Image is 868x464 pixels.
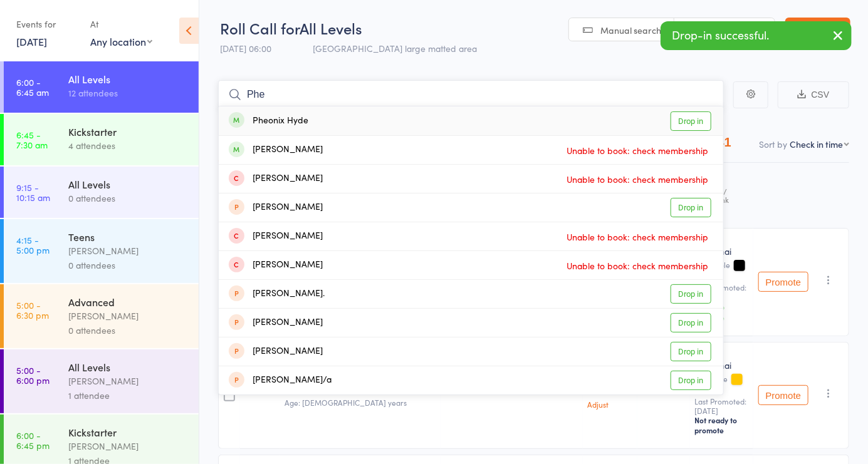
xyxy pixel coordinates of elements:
div: Kickstarter [68,425,188,439]
div: Events for [16,14,78,34]
div: [PERSON_NAME] [229,229,323,244]
div: [PERSON_NAME]. [229,287,325,301]
div: [PERSON_NAME] [229,258,323,272]
div: [PERSON_NAME] [229,344,323,359]
button: CSV [778,81,849,108]
a: Drop in [671,284,711,304]
a: 5:00 -6:00 pmAll Levels[PERSON_NAME]1 attendee [4,349,199,413]
time: 6:00 - 6:45 am [16,77,49,97]
span: Unable to book: check membership [563,227,711,246]
time: 6:45 - 7:30 am [16,130,48,150]
div: 0 attendees [68,258,188,272]
time: 5:00 - 6:30 pm [16,300,49,320]
div: [PERSON_NAME] [229,143,323,157]
time: 6:00 - 6:45 pm [16,430,50,450]
div: Advanced [68,295,188,309]
span: Unable to book: check membership [563,141,711,160]
div: Kickstarter [68,125,188,138]
div: [PERSON_NAME] [68,244,188,258]
div: All Levels [68,177,188,191]
div: [PERSON_NAME]/a [229,373,332,388]
time: 5:00 - 6:00 pm [16,365,50,385]
span: [GEOGRAPHIC_DATA] large matted area [313,42,477,54]
a: Drop in [671,111,711,131]
span: All Levels [300,18,362,38]
a: Drop in [671,342,711,361]
div: [PERSON_NAME] [229,200,323,215]
div: [PERSON_NAME] [68,309,188,323]
span: Roll Call for [220,18,300,38]
a: Drop in [671,313,711,333]
a: 4:15 -5:00 pmTeens[PERSON_NAME]0 attendees [4,219,199,283]
span: Manual search [600,24,661,36]
a: 5:00 -6:30 pmAdvanced[PERSON_NAME]0 attendees [4,284,199,348]
small: Last Promoted: [DATE] [695,397,748,415]
div: Check in time [790,138,843,150]
time: 9:15 - 10:15 am [16,182,50,202]
input: Search by name [218,80,724,109]
time: 4:15 - 5:00 pm [16,235,50,255]
div: 4 attendees [68,138,188,153]
a: Exit roll call [785,18,850,43]
div: 12 attendees [68,86,188,100]
label: Sort by [759,138,787,150]
div: [PERSON_NAME] [229,316,323,330]
a: 6:00 -6:45 amAll Levels12 attendees [4,61,199,113]
span: Age: [DEMOGRAPHIC_DATA] years [285,397,407,408]
div: At [90,14,152,34]
a: 9:15 -10:15 amAll Levels0 attendees [4,167,199,218]
span: [DATE] 06:00 [220,42,271,54]
div: [PERSON_NAME] [68,374,188,388]
div: All Levels [68,360,188,374]
span: Unable to book: check membership [563,256,711,275]
a: [DATE] [16,34,47,48]
div: Any location [90,34,152,48]
a: Drop in [671,371,711,390]
button: Promote [758,385,808,405]
a: 6:45 -7:30 amKickstarter4 attendees [4,114,199,165]
a: Show more [588,387,632,395]
span: Unable to book: check membership [563,170,711,188]
div: Not ready to promote [695,415,748,435]
div: [PERSON_NAME] [229,172,323,186]
button: Promote [758,272,808,292]
div: All Levels [68,72,188,86]
div: 0 attendees [68,191,188,205]
div: 0 attendees [68,323,188,338]
a: Adjust [588,400,632,408]
a: Drop in [671,198,711,217]
div: 1 attendee [68,388,188,403]
div: $45.00 [588,359,632,408]
div: [PERSON_NAME] [68,439,188,453]
div: Drop-in successful. [661,21,852,50]
div: Pheonix Hyde [229,114,308,128]
div: Teens [68,230,188,244]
